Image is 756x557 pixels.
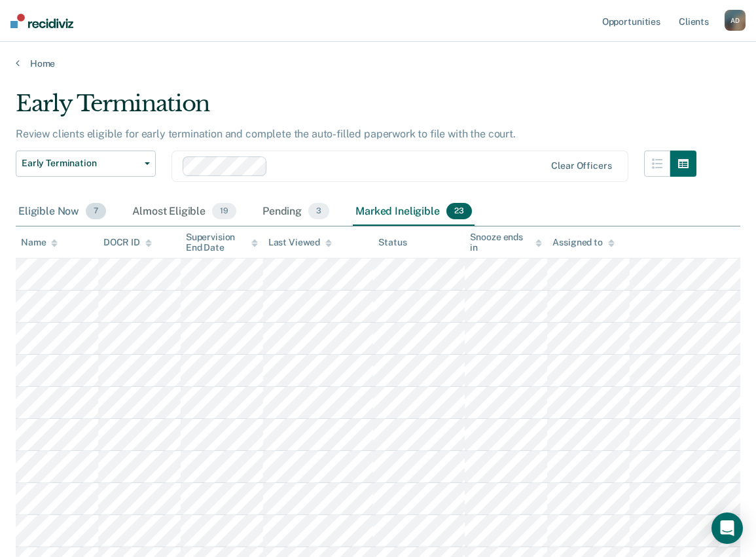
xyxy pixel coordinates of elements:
div: Last Viewed [268,237,332,248]
div: Open Intercom Messenger [711,512,743,544]
div: Supervision End Date [186,232,258,254]
div: Pending3 [260,198,332,226]
div: Name [21,237,58,248]
span: 19 [212,203,236,220]
a: Home [16,58,740,69]
button: AD [725,10,746,31]
div: Almost Eligible19 [130,198,239,226]
div: Early Termination [16,90,696,128]
div: Assigned to [552,237,614,248]
div: DOCR ID [103,237,152,248]
div: Marked Ineligible23 [353,198,474,226]
div: Clear officers [551,160,611,171]
div: Status [378,237,406,248]
span: Early Termination [22,158,139,169]
img: Recidiviz [10,14,73,28]
div: A D [725,10,746,31]
p: Review clients eligible for early termination and complete the auto-filled paperwork to file with... [16,128,516,140]
span: 23 [446,203,472,220]
div: Snooze ends in [470,232,542,254]
div: Eligible Now7 [16,198,109,226]
button: Early Termination [16,151,156,177]
span: 3 [308,203,329,220]
span: 7 [86,203,106,220]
